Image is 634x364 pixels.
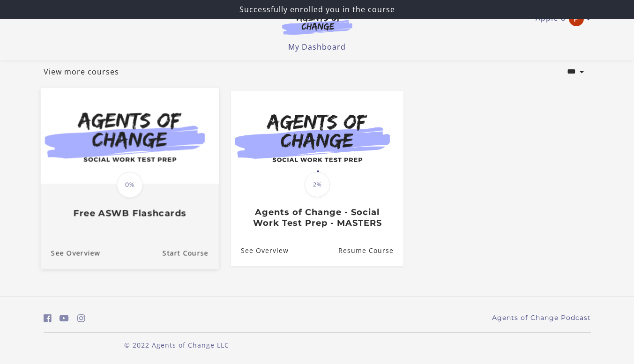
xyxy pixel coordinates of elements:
[117,171,143,198] span: 0%
[338,236,403,266] a: Agents of Change - Social Work Test Prep - MASTERS: Resume Course
[241,207,393,228] h3: Agents of Change - Social Work Test Prep - MASTERS
[60,312,69,325] a: https://www.youtube.com/c/AgentsofChangeTestPrepbyMeaganMitchell (Open in a new window)
[51,208,208,219] h3: Free ASWB Flashcards
[492,313,591,323] a: Agents of Change Podcast
[288,42,346,52] a: My Dashboard
[305,172,330,197] span: 2%
[77,314,85,323] i: https://www.instagram.com/agentsofchangeprep/ (Open in a new window)
[77,312,85,325] a: https://www.instagram.com/agentsofchangeprep/ (Open in a new window)
[536,11,586,26] a: Toggle menu
[272,13,362,35] img: Agents of Change Logo
[4,4,630,15] p: Successfully enrolled you in the course
[44,312,52,325] a: https://www.facebook.com/groups/aswbtestprep (Open in a new window)
[44,340,310,350] p: © 2022 Agents of Change LLC
[162,238,218,269] a: Free ASWB Flashcards: Resume Course
[40,238,100,269] a: Free ASWB Flashcards: See Overview
[60,314,69,323] i: https://www.youtube.com/c/AgentsofChangeTestPrepbyMeaganMitchell (Open in a new window)
[44,66,119,77] a: View more courses
[44,314,52,323] i: https://www.facebook.com/groups/aswbtestprep (Open in a new window)
[231,236,289,266] a: Agents of Change - Social Work Test Prep - MASTERS: See Overview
